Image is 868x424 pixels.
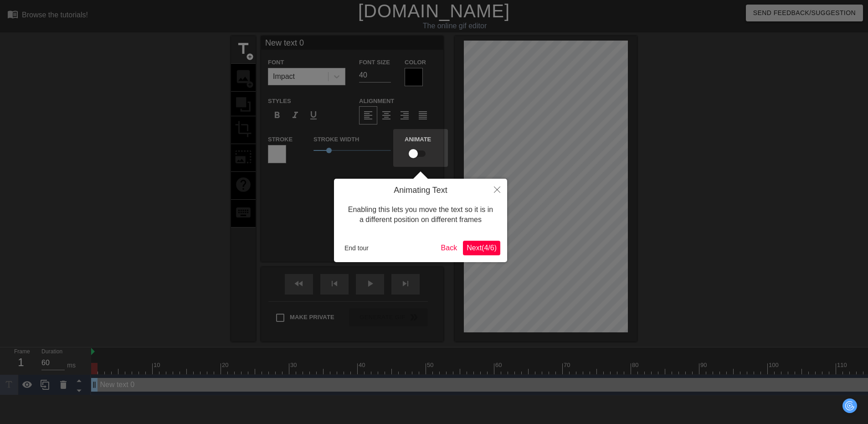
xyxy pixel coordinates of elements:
button: Close [487,179,507,200]
h4: Animating Text [341,186,500,196]
div: Enabling this lets you move the text so it is in a different position on different frames [341,196,500,234]
button: End tour [341,241,372,255]
span: Next ( 4 / 6 ) [467,244,497,252]
button: Next [463,241,500,255]
button: Back [437,241,461,255]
